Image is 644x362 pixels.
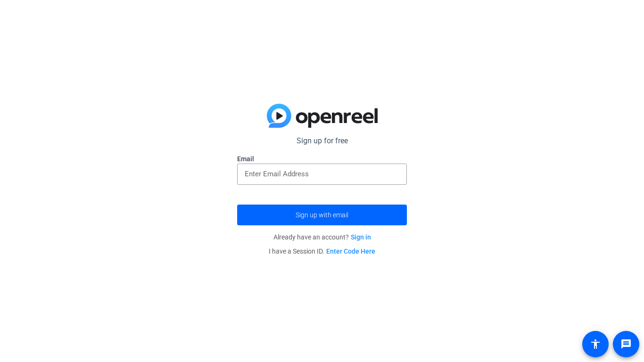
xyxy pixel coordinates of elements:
span: Already have an account? [273,233,371,241]
a: Sign in [351,233,371,241]
span: I have a Session ID. [269,247,375,255]
p: Sign up for free [237,135,407,147]
input: Enter Email Address [245,168,399,180]
button: Sign up with email [237,205,407,225]
label: Email [237,154,407,164]
a: Enter Code Here [326,247,375,255]
mat-icon: message [620,338,632,350]
mat-icon: accessibility [590,338,601,350]
img: blue-gradient.svg [267,104,378,128]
